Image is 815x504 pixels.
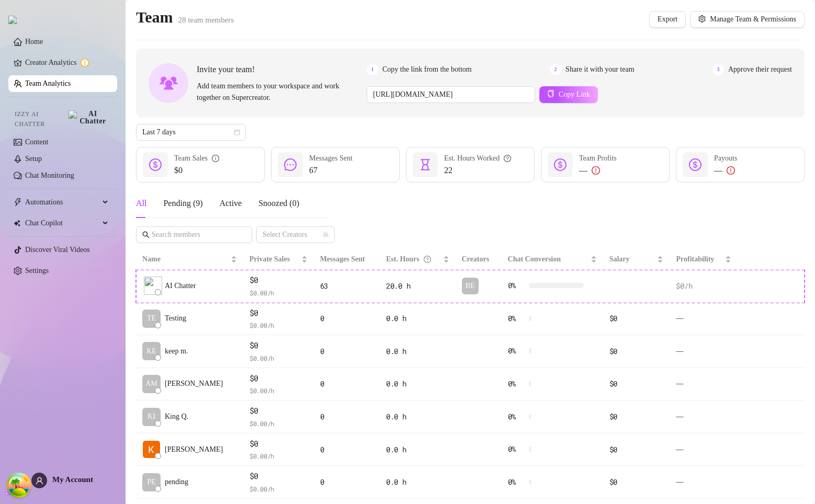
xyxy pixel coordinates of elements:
[284,158,297,171] span: message
[250,405,308,417] span: $0
[165,476,188,488] span: pending
[504,153,511,164] span: question-circle
[250,418,308,429] span: $ 0.00 /h
[508,411,525,422] span: 0 %
[250,320,308,330] span: $ 0.00 /h
[320,378,373,390] div: 0
[710,15,796,24] span: Manage Team & Permissions
[658,15,677,24] span: Export
[547,90,554,97] span: copy
[670,433,738,466] td: —
[25,267,49,274] a: Settings
[320,411,373,422] div: 0
[592,166,600,175] span: exclamation-circle
[386,444,449,455] div: 0.0 h
[444,164,511,177] span: 22
[165,280,196,292] span: AI Chatter
[670,400,738,433] td: —
[320,444,373,455] div: 0
[25,54,109,71] a: Creator Analytics exclamation-circle
[25,79,71,87] a: Team Analytics
[250,274,308,287] span: $0
[145,378,157,390] span: AM
[579,154,617,162] span: Team Profits
[320,476,373,488] div: 0
[670,303,738,336] td: —
[698,15,706,22] span: setting
[670,335,738,368] td: —
[52,475,93,484] span: My Account
[727,166,735,175] span: exclamation-circle
[320,280,373,292] div: 63
[142,124,240,140] span: Last 7 days
[144,277,162,295] img: izzy-ai-chatter-avatar.svg
[148,411,155,422] span: KI
[508,280,525,291] span: 0 %
[456,249,502,270] th: Creators
[250,353,308,363] span: $ 0.00 /h
[609,313,664,324] div: $0
[178,16,234,24] span: 28 team members
[386,378,449,390] div: 0.0 h
[689,158,701,171] span: dollar-circle
[609,444,664,455] div: $0
[25,215,99,232] span: Chat Copilot
[174,153,219,164] div: Team Sales
[69,110,109,125] img: AI Chatter
[165,411,188,422] span: King Q.
[136,7,234,27] h2: Team
[508,476,525,488] span: 0 %
[714,164,737,177] div: —
[609,346,664,357] div: $0
[386,476,449,488] div: 0.0 h
[15,109,64,129] span: Izzy AI Chatter
[25,155,42,163] a: Setup
[670,368,738,401] td: —
[320,255,365,263] span: Messages Sent
[5,489,13,496] span: build
[676,280,731,292] div: $0 /h
[565,64,634,75] span: Share it with your team
[174,164,219,177] span: $0
[197,63,367,76] span: Invite your team!
[690,11,805,28] button: Manage Team & Permissions
[386,280,449,292] div: 20.0 h
[554,158,567,171] span: dollar-circle
[609,378,664,390] div: $0
[149,158,162,171] span: dollar-circle
[8,16,17,24] img: logo.svg
[25,138,48,146] a: Content
[508,313,525,324] span: 0 %
[250,288,308,298] span: $ 0.00 /h
[609,476,664,488] div: $0
[250,339,308,352] span: $0
[165,444,223,455] span: [PERSON_NAME]
[165,313,186,324] span: Testing
[386,313,449,324] div: 0.0 h
[419,158,432,171] span: hourglass
[147,313,156,324] span: TE
[258,199,299,208] span: Snoozed ( 0 )
[670,466,738,499] td: —
[165,346,188,357] span: keep m.
[14,220,20,227] img: Chat Copilot
[146,346,156,357] span: KE
[142,254,229,265] span: Name
[508,378,525,390] span: 0 %
[508,345,525,357] span: 0 %
[250,451,308,461] span: $ 0.00 /h
[466,280,475,292] span: BE
[8,475,29,496] button: Open Tanstack query devtools
[728,64,792,75] span: Approve their request
[25,246,90,254] a: Discover Viral Videos
[165,378,223,390] span: [PERSON_NAME]
[382,64,472,75] span: Copy the link from the bottom
[25,38,43,45] a: Home
[142,231,150,238] span: search
[136,197,146,210] div: All
[444,153,511,164] div: Est. Hours Worked
[25,171,74,179] a: Chat Monitoring
[550,64,561,75] span: 2
[250,484,308,494] span: $ 0.00 /h
[386,411,449,422] div: 0.0 h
